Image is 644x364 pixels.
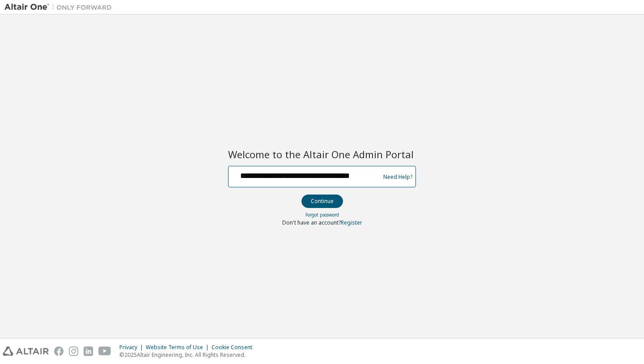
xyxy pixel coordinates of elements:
img: altair_logo.svg [3,347,49,356]
p: © 2025 Altair Engineering, Inc. All Rights Reserved. [119,351,258,359]
a: Register [341,219,362,226]
div: Privacy [119,344,146,351]
div: Cookie Consent [212,344,258,351]
img: facebook.svg [54,347,64,356]
img: instagram.svg [69,347,78,356]
h2: Welcome to the Altair One Admin Portal [228,148,416,160]
a: Forgot password [305,212,339,218]
img: linkedin.svg [84,347,93,356]
div: Website Terms of Use [146,344,212,351]
img: youtube.svg [98,347,111,356]
span: Don't have an account? [282,219,341,226]
img: Altair One [4,3,116,12]
button: Continue [301,195,343,208]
